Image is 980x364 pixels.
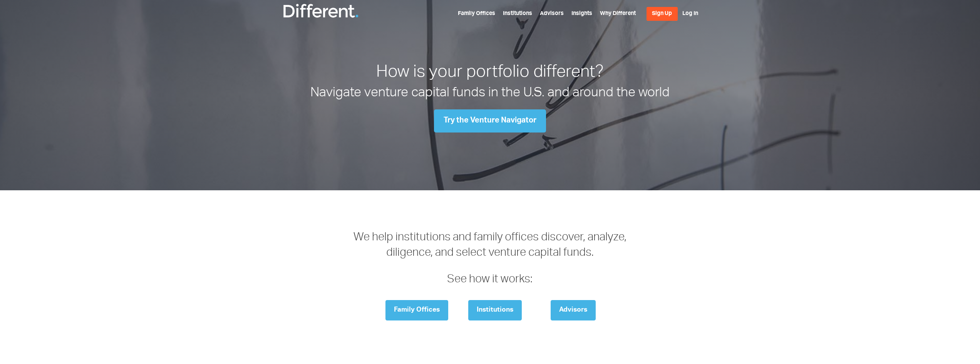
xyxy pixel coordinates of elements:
p: See how it works: [352,272,628,288]
img: Different Funds [282,3,359,18]
h3: We help institutions and family offices discover, analyze, diligence, and select venture capital ... [352,230,628,288]
a: Family Offices [385,300,448,320]
a: Why Different [600,11,636,17]
h2: Navigate venture capital funds in the U.S. and around the world [280,85,700,103]
h1: How is your portfolio different? [280,62,700,85]
a: Advisors [540,11,564,17]
a: Sign Up [647,7,678,21]
a: Institutions [503,11,532,17]
a: Institutions [468,300,522,320]
a: Insights [571,11,592,17]
a: Advisors [551,300,596,320]
a: Try the Venture Navigator [434,109,546,133]
a: Family Offices [458,11,495,17]
a: Log In [682,11,698,17]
